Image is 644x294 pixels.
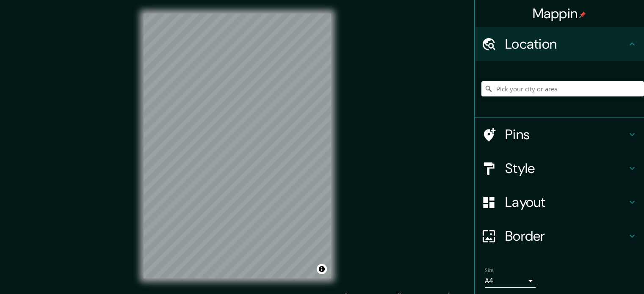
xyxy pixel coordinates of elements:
input: Pick your city or area [481,81,644,96]
h4: Border [505,228,627,245]
button: Toggle attribution [317,264,327,274]
div: Pins [475,118,644,151]
img: pin-icon.png [579,11,586,18]
h4: Mappin [533,5,586,22]
iframe: Help widget launcher [569,261,635,285]
label: Size [485,267,494,274]
div: Layout [475,185,644,219]
h4: Pins [505,126,627,143]
h4: Location [505,36,627,52]
div: Border [475,219,644,253]
canvas: Map [144,14,331,278]
h4: Layout [505,194,627,211]
div: Style [475,151,644,185]
div: A4 [485,274,536,288]
h4: Style [505,160,627,177]
div: Location [475,27,644,61]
